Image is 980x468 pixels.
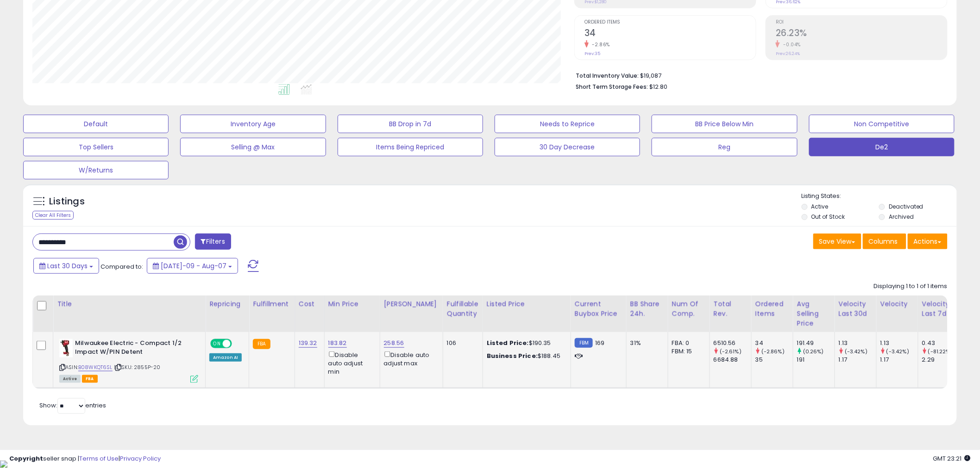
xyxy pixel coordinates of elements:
[755,299,789,319] div: Ordered Items
[23,115,169,133] button: Default
[922,299,956,319] div: Velocity Last 7d
[869,237,898,246] span: Columns
[714,339,751,347] div: 6510.56
[922,339,960,347] div: 0.43
[630,299,664,319] div: BB Share 24h.
[487,339,564,347] div: $190.35
[384,339,404,348] a: 258.56
[23,138,169,156] button: Top Sellers
[495,138,640,156] button: 30 Day Decrease
[595,339,604,347] span: 169
[652,115,797,133] button: BB Price Below Min
[797,339,835,347] div: 191.49
[811,203,829,210] label: Active
[59,375,81,383] span: All listings currently available for purchase on Amazon
[755,356,793,364] div: 35
[328,339,347,348] a: 183.82
[487,339,529,347] b: Listed Price:
[880,299,914,309] div: Velocity
[487,299,567,309] div: Listed Price
[384,299,439,309] div: [PERSON_NAME]
[576,72,639,80] b: Total Inventory Value:
[672,299,706,319] div: Num of Comp.
[328,299,376,309] div: Min Price
[889,203,923,210] label: Deactivated
[813,234,861,249] button: Save View
[180,115,326,133] button: Inventory Age
[9,455,161,463] div: seller snap | |
[839,339,876,347] div: 1.13
[589,41,610,48] small: -2.86%
[776,51,800,56] small: Prev: 26.24%
[908,234,948,249] button: Actions
[487,351,538,360] b: Business Price:
[47,261,88,271] span: Last 30 Days
[584,28,756,40] h2: 34
[75,339,188,358] b: Milwaukee Electric - Compact 1/2 Impact W/PIN Detent
[33,258,99,274] button: Last 30 Days
[889,213,914,221] label: Archived
[23,161,169,179] button: W/Returns
[874,282,948,291] div: Displaying 1 to 1 of 1 items
[802,192,957,201] p: Listing States:
[575,299,622,319] div: Current Buybox Price
[253,299,290,309] div: Fulfillment
[809,115,955,133] button: Non Competitive
[761,348,785,355] small: (-2.86%)
[39,401,106,410] span: Show: entries
[863,234,906,249] button: Columns
[487,352,564,360] div: $188.45
[114,363,161,371] span: | SKU: 2855P-20
[845,348,867,355] small: (-3.42%)
[447,339,476,347] div: 106
[811,213,845,221] label: Out of Stock
[780,41,801,48] small: -0.04%
[575,338,593,348] small: FBM
[120,454,161,463] a: Privacy Policy
[755,339,793,347] div: 34
[211,340,223,348] span: ON
[384,350,436,368] div: Disable auto adjust max
[49,195,85,208] h5: Listings
[880,339,918,347] div: 1.13
[180,138,326,156] button: Selling @ Max
[299,339,317,348] a: 139.32
[338,115,483,133] button: BB Drop in 7d
[82,375,98,383] span: FBA
[584,51,600,56] small: Prev: 35
[231,340,245,348] span: OFF
[649,82,667,91] span: $12.80
[803,348,824,355] small: (0.26%)
[328,350,373,376] div: Disable auto adjust min
[57,299,201,309] div: Title
[584,20,756,25] span: Ordered Items
[59,339,73,357] img: 31L6rcFPPdL._SL40_.jpg
[9,454,43,463] strong: Copyright
[839,299,873,319] div: Velocity Last 30d
[59,339,198,382] div: ASIN:
[886,348,909,355] small: (-3.42%)
[652,138,797,156] button: Reg
[195,234,231,250] button: Filters
[495,115,640,133] button: Needs to Reprice
[447,299,479,319] div: Fulfillable Quantity
[776,28,947,40] h2: 26.23%
[161,261,226,271] span: [DATE]-09 - Aug-07
[79,454,119,463] a: Terms of Use
[797,299,831,328] div: Avg Selling Price
[299,299,320,309] div: Cost
[147,258,238,274] button: [DATE]-09 - Aug-07
[720,348,741,355] small: (-2.61%)
[101,262,143,271] span: Compared to:
[338,138,483,156] button: Items Being Repriced
[714,356,751,364] div: 6684.88
[630,339,661,347] div: 31%
[672,339,703,347] div: FBA: 0
[880,356,918,364] div: 1.17
[672,347,703,356] div: FBM: 15
[809,138,955,156] button: De2
[253,339,270,349] small: FBA
[922,356,960,364] div: 2.29
[209,299,245,309] div: Repricing
[576,69,941,80] li: $19,087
